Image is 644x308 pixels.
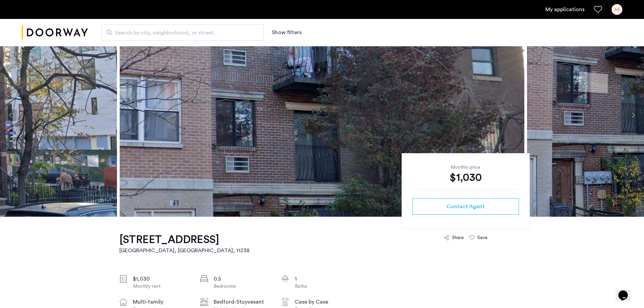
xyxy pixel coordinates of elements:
[295,298,352,306] div: Case by Case
[412,198,519,215] button: button
[133,283,190,290] div: Monthly rent
[214,298,270,306] div: Bedford-Stuyvesant
[412,164,519,171] div: Monthly price
[477,234,487,241] div: Save
[295,283,352,290] div: Baths
[452,234,464,241] div: Share
[594,5,602,14] a: Favorites
[119,233,249,246] h1: [STREET_ADDRESS]
[120,14,524,217] img: apartment
[447,203,485,211] span: Contact Agent
[545,5,585,14] a: My application
[119,233,249,255] a: [STREET_ADDRESS][GEOGRAPHIC_DATA], [GEOGRAPHIC_DATA], 11238
[119,246,249,255] h2: [GEOGRAPHIC_DATA], [GEOGRAPHIC_DATA] , 11238
[115,29,245,37] span: Search by city, neighborhood, or street.
[295,275,352,283] div: 1
[5,110,17,121] button: Previous apartment
[612,4,622,15] div: AB
[22,20,88,45] img: logo
[214,283,270,290] div: Bedrooms
[272,28,302,37] button: Show or hide filters
[133,275,190,283] div: $1,030
[616,281,637,301] iframe: chat widget
[214,275,270,283] div: 0.5
[133,298,190,306] div: multi-family
[412,171,519,184] div: $1,030
[22,20,88,45] a: Cazamio logo
[101,24,264,41] input: Apartment Search
[627,110,639,121] button: Next apartment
